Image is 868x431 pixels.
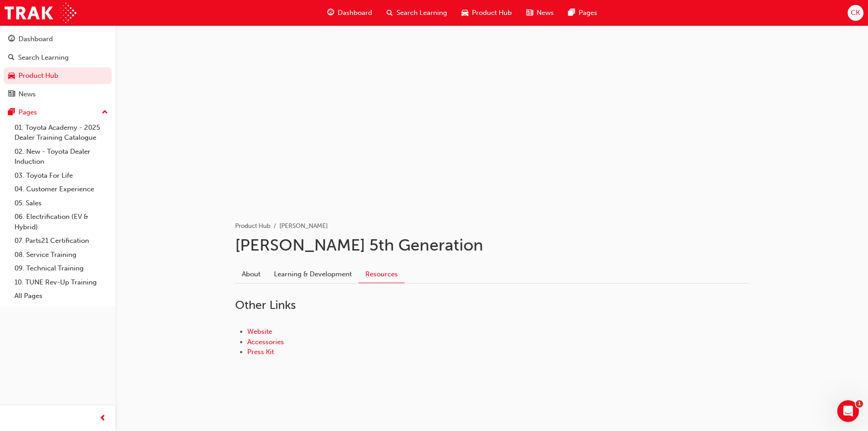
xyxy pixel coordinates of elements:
a: news-iconNews [519,4,561,22]
a: Website [247,327,272,336]
span: pages-icon [8,109,15,117]
a: Accessories [247,338,284,346]
a: About [235,265,267,283]
span: guage-icon [327,7,334,19]
a: Search Learning [4,49,112,66]
div: Search Learning [18,52,69,63]
a: 07. Parts21 Certification [11,234,112,248]
a: Press Kit [247,348,274,356]
span: news-icon [8,90,15,99]
a: 02. New - Toyota Dealer Induction [11,145,112,169]
a: All Pages [11,289,112,303]
button: Pages [4,104,112,121]
h2: Other Links [235,298,749,313]
a: Resources [359,265,405,283]
span: search-icon [387,7,393,19]
a: search-iconSearch Learning [379,4,454,22]
a: guage-iconDashboard [320,4,379,22]
img: Trak [5,3,76,23]
span: car-icon [462,7,468,19]
h1: [PERSON_NAME] 5th Generation [235,235,749,255]
span: up-icon [102,107,108,118]
span: search-icon [8,54,14,62]
a: 08. Service Training [11,248,112,262]
span: Search Learning [396,8,447,18]
a: 09. Technical Training [11,261,112,275]
span: Product Hub [472,8,512,18]
span: guage-icon [8,35,15,43]
a: Learning & Development [267,265,359,283]
span: prev-icon [99,413,106,424]
a: News [4,86,112,103]
li: [PERSON_NAME] [279,221,328,232]
span: Pages [579,8,597,18]
span: 1 [856,400,863,407]
a: 05. Sales [11,196,112,210]
span: pages-icon [568,7,575,19]
a: pages-iconPages [561,4,604,22]
a: 03. Toyota For Life [11,169,112,183]
span: Dashboard [338,8,372,18]
span: News [537,8,554,18]
a: Product Hub [4,67,112,84]
a: car-iconProduct Hub [454,4,519,22]
div: News [19,89,36,99]
a: Product Hub [235,222,270,230]
a: 06. Electrification (EV & Hybrid) [11,210,112,234]
span: CK [851,8,860,18]
span: news-icon [526,7,533,19]
iframe: Intercom live chat [837,400,859,422]
a: 04. Customer Experience [11,182,112,196]
a: 01. Toyota Academy - 2025 Dealer Training Catalogue [11,121,112,145]
div: Dashboard [19,34,53,44]
button: DashboardSearch LearningProduct HubNews [4,29,112,104]
button: CK [848,5,863,21]
div: Pages [19,107,37,118]
a: 10. TUNE Rev-Up Training [11,275,112,289]
a: Dashboard [4,31,112,47]
span: car-icon [8,72,15,80]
